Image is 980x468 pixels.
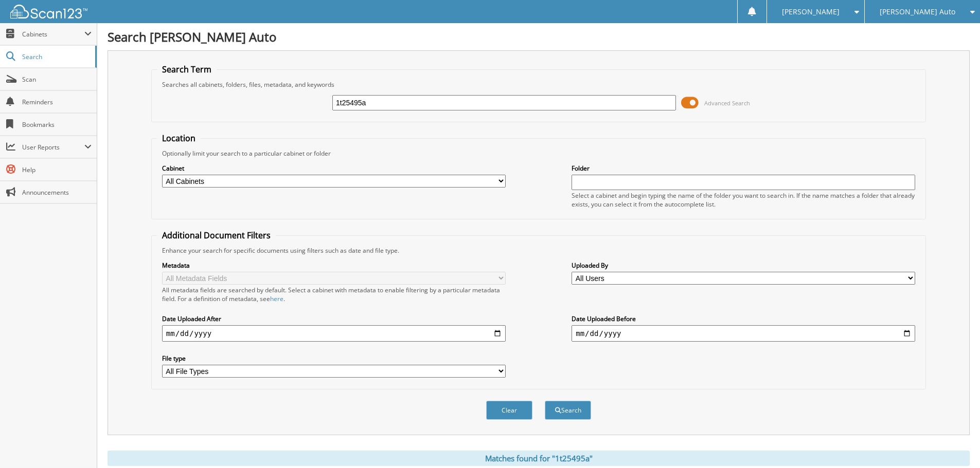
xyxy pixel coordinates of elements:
[782,9,840,15] span: [PERSON_NAME]
[162,354,506,363] label: File type
[880,9,955,15] span: [PERSON_NAME] Auto
[572,191,915,209] div: Select a cabinet and begin typing the name of the folder you want to search in. If the name match...
[486,401,532,420] button: Clear
[572,164,915,173] label: Folder
[162,164,506,173] label: Cabinet
[157,133,201,144] legend: Location
[157,149,920,158] div: Optionally limit your search to a particular cabinet or folder
[22,98,92,106] span: Reminders
[22,75,92,84] span: Scan
[162,286,506,303] div: All metadata fields are searched by default. Select a cabinet with metadata to enable filtering b...
[22,188,92,197] span: Announcements
[10,5,87,18] img: scan123-logo-white.svg
[162,314,506,323] label: Date Uploaded After
[22,143,84,152] span: User Reports
[162,261,506,270] label: Metadata
[157,80,920,89] div: Searches all cabinets, folders, files, metadata, and keywords
[22,120,92,129] span: Bookmarks
[162,325,506,342] input: start
[157,64,217,75] legend: Search Term
[22,30,84,39] span: Cabinets
[108,28,970,45] h1: Search [PERSON_NAME] Auto
[572,325,915,342] input: end
[22,165,92,174] span: Help
[108,451,970,466] div: Matches found for "1t25495a"
[704,99,750,107] span: Advanced Search
[545,401,591,420] button: Search
[22,52,90,61] span: Search
[157,246,920,255] div: Enhance your search for specific documents using filters such as date and file type.
[270,294,283,303] a: here
[157,230,276,241] legend: Additional Document Filters
[572,261,915,270] label: Uploaded By
[572,314,915,323] label: Date Uploaded Before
